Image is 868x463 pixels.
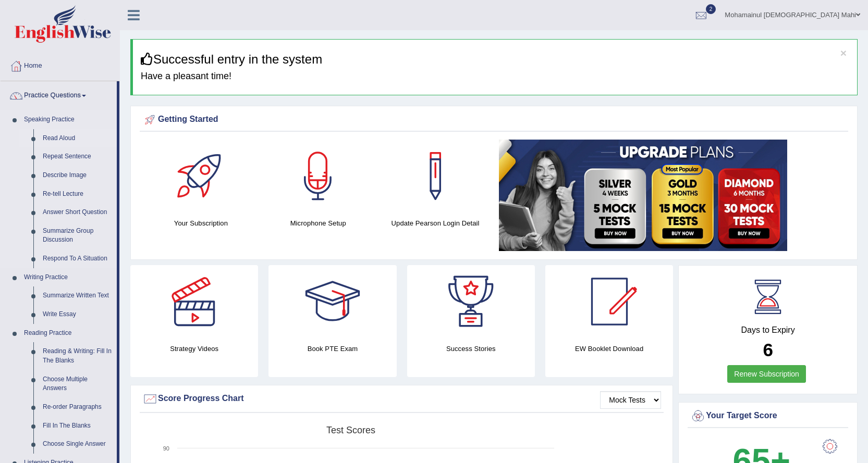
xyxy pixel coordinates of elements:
img: small5.jpg [499,140,787,251]
h4: Your Subscription [148,218,254,229]
a: Write Essay [38,305,117,324]
div: Your Target Score [690,408,846,424]
a: Choose Single Answer [38,435,117,454]
span: 2 [706,4,716,14]
h4: Have a pleasant time! [141,71,849,82]
a: Reading Practice [19,324,117,343]
div: Getting Started [142,112,846,128]
a: Reading & Writing: Fill In The Blanks [38,342,117,370]
a: Summarize Written Text [38,286,117,305]
a: Read Aloud [38,129,117,148]
tspan: Test scores [326,425,375,435]
a: Practice Questions [1,81,117,107]
h4: Strategy Videos [130,343,258,354]
h3: Successful entry in the system [141,53,849,66]
a: Respond To A Situation [38,249,117,268]
a: Writing Practice [19,268,117,287]
a: Summarize Group Discussion [38,222,117,249]
a: Speaking Practice [19,110,117,129]
div: Score Progress Chart [142,391,661,407]
button: × [840,47,847,58]
a: Choose Multiple Answers [38,370,117,398]
a: Re-order Paragraphs [38,398,117,417]
a: Repeat Sentence [38,147,117,166]
a: Fill In The Blanks [38,417,117,435]
b: 6 [763,340,773,360]
h4: Update Pearson Login Detail [382,218,489,229]
h4: Microphone Setup [265,218,372,229]
text: 90 [163,445,169,452]
a: Home [1,52,119,78]
a: Renew Subscription [727,365,806,383]
a: Answer Short Question [38,203,117,222]
a: Re-tell Lecture [38,185,117,204]
h4: Days to Expiry [690,326,846,335]
h4: EW Booklet Download [545,343,673,354]
h4: Success Stories [407,343,535,354]
a: Describe Image [38,166,117,185]
h4: Book PTE Exam [268,343,396,354]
